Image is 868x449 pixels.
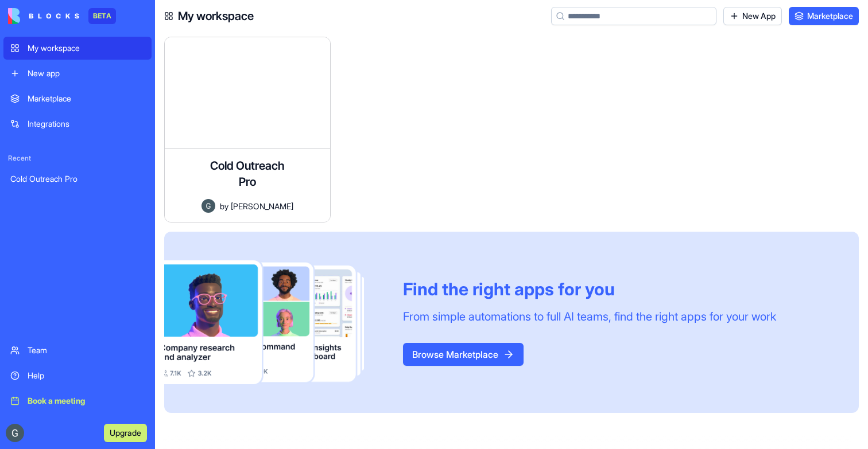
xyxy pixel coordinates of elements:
[723,7,782,25] a: New App
[28,93,145,104] div: Marketplace
[28,370,145,381] div: Help
[28,395,145,407] div: Book a meeting
[403,349,524,360] a: Browse Marketplace
[201,199,215,213] img: Avatar
[3,62,152,85] a: New app
[3,364,152,387] a: Help
[231,200,293,212] span: [PERSON_NAME]
[3,87,152,110] a: Marketplace
[88,8,116,24] div: BETA
[403,279,776,299] div: Find the right apps for you
[28,42,145,54] div: My workspace
[789,7,859,25] a: Marketplace
[201,158,293,190] h4: Cold Outreach Pro
[403,309,776,325] div: From simple automations to full AI teams, find the right apps for your work
[3,389,152,412] a: Book a meeting
[3,339,152,362] a: Team
[220,200,228,212] span: by
[104,427,147,438] a: Upgrade
[28,345,145,356] div: Team
[8,8,116,24] a: BETA
[28,118,145,130] div: Integrations
[403,343,524,366] button: Browse Marketplace
[3,154,152,163] span: Recent
[3,112,152,135] a: Integrations
[178,8,254,24] h4: My workspace
[28,68,145,79] div: New app
[3,167,152,190] a: Cold Outreach Pro
[10,173,145,185] div: Cold Outreach Pro
[164,37,331,222] a: Cold Outreach ProAvatarby[PERSON_NAME]
[104,424,147,442] button: Upgrade
[6,424,24,442] img: ACg8ocIBJh0hxyG3AxS0L7-uN1ZbvDIH4veVIF8b3E47UdaQ9A82=s96-c
[3,37,152,60] a: My workspace
[8,8,79,24] img: logo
